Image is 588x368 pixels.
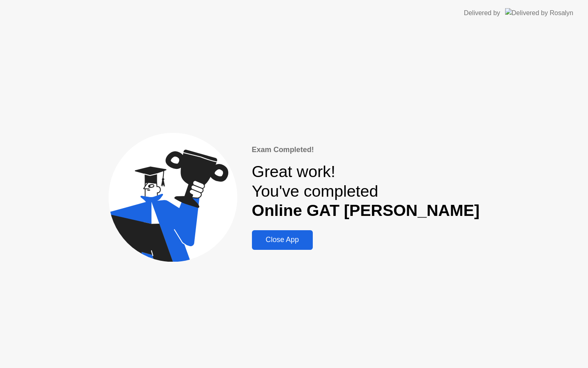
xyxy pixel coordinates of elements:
[252,201,480,219] b: Online GAT [PERSON_NAME]
[505,8,573,18] img: Delivered by Rosalyn
[252,162,480,220] div: Great work! You've completed
[252,230,313,250] button: Close App
[464,8,500,18] div: Delivered by
[254,236,310,244] div: Close App
[252,144,480,155] div: Exam Completed!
